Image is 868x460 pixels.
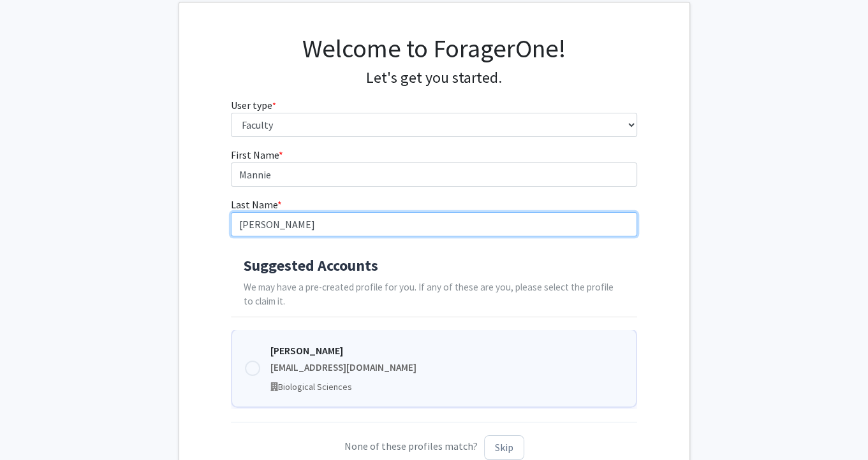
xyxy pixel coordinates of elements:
p: None of these profiles match? [231,435,637,460]
span: Last Name [231,198,277,211]
h1: Welcome to ForagerOne! [231,33,637,64]
div: [EMAIL_ADDRESS][DOMAIN_NAME] [270,361,623,375]
span: First Name [231,148,279,161]
h4: Let's get you started. [231,69,637,87]
button: Skip [484,435,524,460]
h4: Suggested Accounts [244,257,624,275]
p: We may have a pre-created profile for you. If any of these are you, please select the profile to ... [244,280,624,310]
span: Biological Sciences [278,381,352,392]
div: [PERSON_NAME] [270,343,623,358]
label: User type [231,97,276,113]
iframe: Chat [10,403,54,450]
